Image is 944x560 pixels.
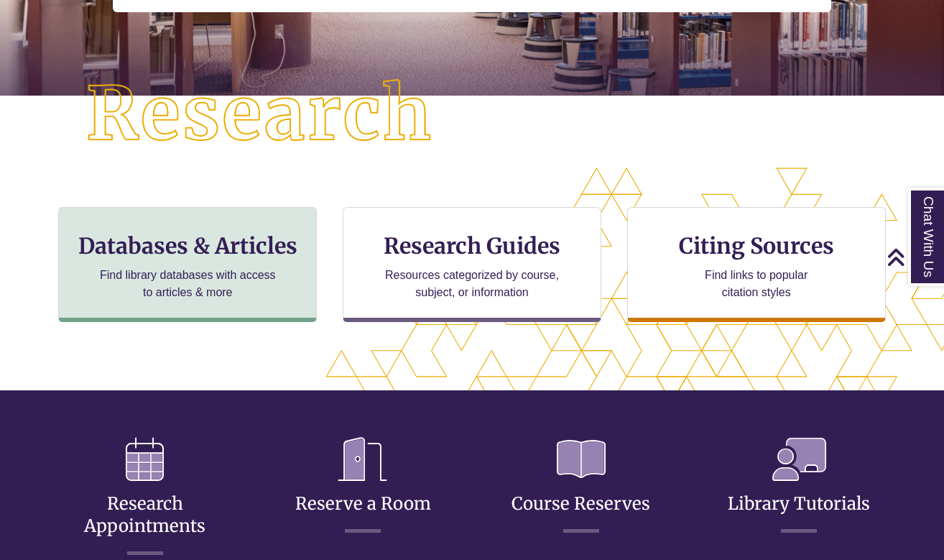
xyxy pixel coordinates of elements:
a: Research Guides Resources categorized by course, subject, or information [343,207,601,322]
a: Reserve a Room [295,458,431,515]
p: Resources categorized by course, subject, or information [379,267,566,301]
a: Library Tutorials [728,458,870,515]
p: Find links to popular citation styles [686,267,826,301]
a: Research Appointments [84,458,205,537]
img: Research [47,41,472,188]
a: Citing Sources Find links to popular citation styles [627,207,886,322]
h3: Databases & Articles [70,232,305,260]
a: Back to Top [887,247,940,267]
a: Course Reserves [512,458,650,515]
h3: Citing Sources [669,232,844,260]
p: Find library databases with access to articles & more [94,267,282,301]
h3: Research Guides [355,232,589,260]
a: Databases & Articles Find library databases with access to articles & more [58,207,317,322]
